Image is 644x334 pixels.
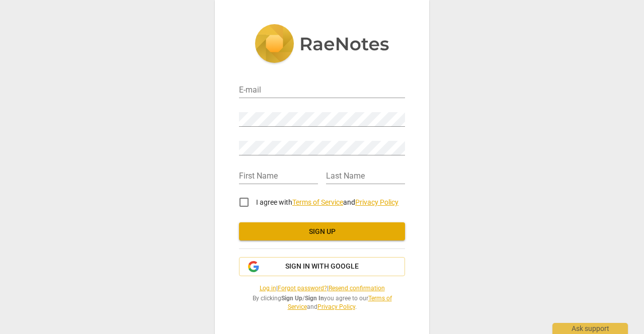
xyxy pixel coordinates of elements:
span: | | [239,284,405,293]
a: Terms of Service [288,295,392,310]
a: Forgot password? [278,285,327,292]
a: Privacy Policy [355,198,398,206]
span: Sign in with Google [285,262,359,272]
a: Resend confirmation [329,285,385,292]
a: Log in [260,285,276,292]
button: Sign in with Google [239,257,405,276]
img: 5ac2273c67554f335776073100b6d88f.svg [255,24,389,65]
span: I agree with and [256,198,398,206]
div: Ask support [552,323,628,334]
a: Privacy Policy [317,303,355,310]
span: By clicking / you agree to our and . [239,294,405,311]
button: Sign up [239,222,405,240]
span: Sign up [247,227,397,237]
b: Sign Up [281,295,302,302]
a: Terms of Service [292,198,343,206]
b: Sign In [305,295,324,302]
